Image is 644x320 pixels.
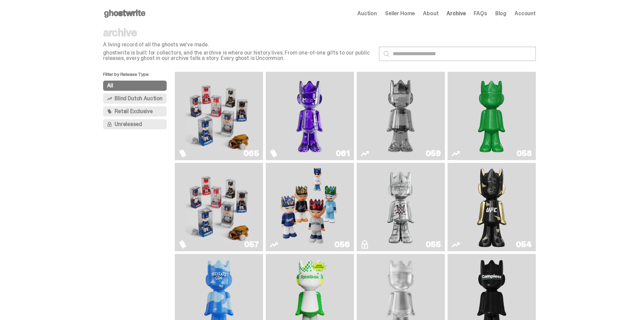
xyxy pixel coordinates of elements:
a: Game Face (2025) [179,74,259,157]
a: Auction [357,11,377,16]
img: Game Face (2025) [186,74,252,157]
button: Blind Dutch Auction [103,93,167,104]
img: Game Face (2025) [277,166,343,249]
a: Two [361,74,441,157]
a: Game Face (2025) [270,166,350,249]
div: 055 [426,240,441,249]
a: Ruby [452,166,532,249]
p: ghostwrite is built for collectors, and the archive is where our history lives. From one-of-one g... [103,50,374,61]
img: Game Face (2025) [186,166,252,249]
p: Filter by Release Type [103,72,175,81]
span: Unreleased [115,122,142,127]
a: Seller Home [385,11,415,16]
span: Blind Dutch Auction [115,96,163,101]
a: FAQs [474,11,487,16]
div: 065 [243,149,259,157]
div: 059 [426,149,441,157]
button: Unreleased [103,119,167,129]
a: Game Face (2025) [179,166,259,249]
a: Archive [447,11,466,16]
span: Retail Exclusive [115,109,152,114]
p: A living record of all the ghosts we've made. [103,42,374,47]
div: 061 [336,149,350,157]
img: Ruby [474,166,510,249]
div: 057 [244,240,259,249]
a: I Was There SummerSlam [361,166,441,249]
a: Account [515,11,536,16]
div: 056 [334,240,350,249]
button: All [103,81,167,91]
div: 054 [516,240,532,249]
button: Retail Exclusive [103,106,167,116]
p: archive [103,27,374,38]
a: Fantasy [270,74,350,157]
img: Fantasy [277,74,343,157]
a: Schrödinger's ghost: Sunday Green [452,74,532,157]
img: Schrödinger's ghost: Sunday Green [458,74,525,157]
span: All [107,83,113,88]
div: 058 [517,149,532,157]
a: Blog [495,11,506,16]
img: I Was There SummerSlam [367,166,434,249]
a: About [423,11,438,16]
img: Two [367,74,434,157]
